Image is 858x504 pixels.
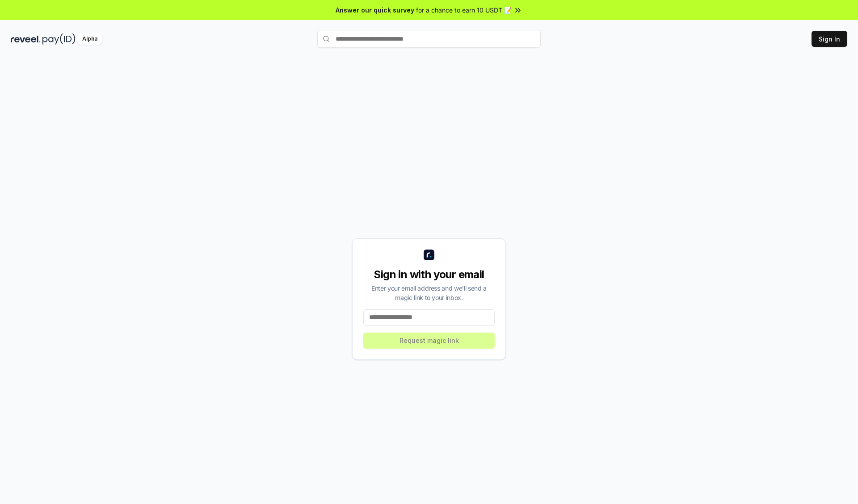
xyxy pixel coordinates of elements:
span: Answer our quick survey [336,5,414,15]
span: for a chance to earn 10 USDT 📝 [416,5,512,15]
img: pay_id [42,33,76,45]
div: Enter your email address and we’ll send a magic link to your inbox. [363,283,495,302]
button: Sign In [812,31,847,47]
img: logo_small [424,250,434,260]
div: Sign in with your email [363,267,495,282]
div: Alpha [77,33,102,45]
img: reveel_dark [11,33,41,45]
